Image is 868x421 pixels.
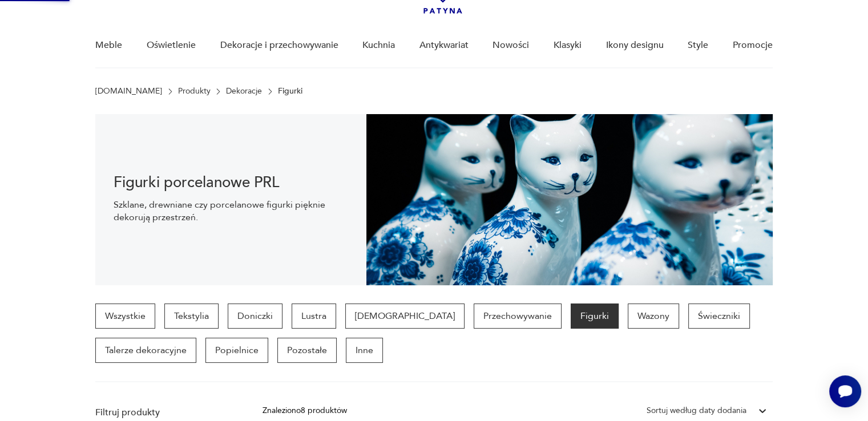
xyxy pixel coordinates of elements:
[366,114,773,285] img: Figurki vintage
[346,338,383,363] a: Inne
[362,23,395,67] a: Kuchnia
[554,23,582,67] a: Klasyki
[114,199,348,224] p: Szklane, drewniane czy porcelanowe figurki pięknie dekorują przestrzeń.
[277,338,337,363] a: Pozostałe
[205,338,268,363] a: Popielnice
[605,23,663,67] a: Ikony designu
[147,23,196,67] a: Oświetlenie
[419,23,469,67] a: Antykwariat
[263,404,347,417] div: Znaleziono 8 produktów
[95,406,235,419] p: Filtruj produkty
[829,375,861,407] iframe: Smartsupp widget button
[95,338,196,363] a: Talerze dekoracyjne
[345,303,465,329] a: [DEMOGRAPHIC_DATA]
[733,23,773,67] a: Promocje
[178,87,211,96] a: Produkty
[647,404,746,417] div: Sortuj według daty dodania
[492,23,529,67] a: Nowości
[228,303,282,329] a: Doniczki
[688,23,708,67] a: Style
[95,23,122,67] a: Meble
[114,176,348,189] h1: Figurki porcelanowe PRL
[571,303,619,329] a: Figurki
[688,303,750,329] a: Świeczniki
[628,303,679,329] a: Wazony
[95,87,162,96] a: [DOMAIN_NAME]
[474,303,562,329] a: Przechowywanie
[278,87,302,96] p: Figurki
[220,23,338,67] a: Dekoracje i przechowywanie
[226,87,262,96] a: Dekoracje
[164,303,219,329] a: Tekstylia
[95,303,155,329] a: Wszystkie
[292,303,336,329] a: Lustra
